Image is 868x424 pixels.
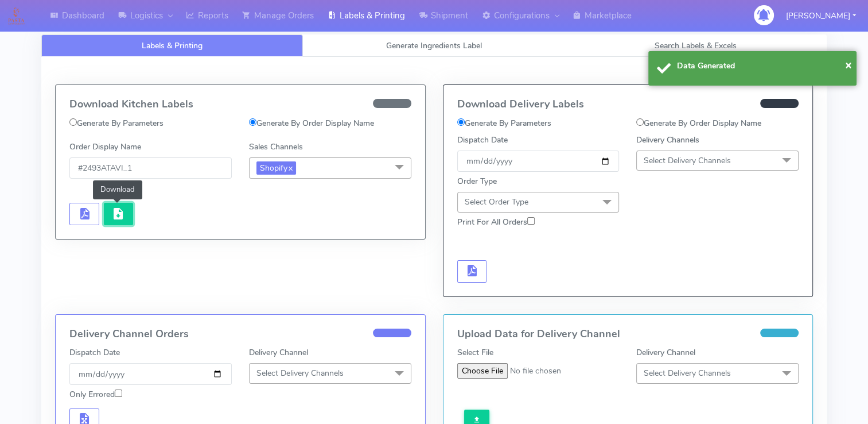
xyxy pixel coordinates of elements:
label: Generate By Parameters [69,117,164,129]
span: Select Delivery Channels [644,155,731,166]
label: Only Errored [69,388,122,400]
label: Order Display Name [69,141,141,153]
input: Generate By Order Display Name [636,118,644,126]
label: Delivery Channel [636,346,695,359]
label: Delivery Channel [249,346,308,359]
span: Select Delivery Channels [256,368,344,379]
label: Generate By Order Display Name [249,117,374,129]
h4: Download Delivery Labels [457,99,799,110]
span: Select Delivery Channels [644,368,731,379]
label: Print For All Orders [457,216,535,228]
label: Order Type [457,175,497,187]
button: [PERSON_NAME] [777,4,865,28]
span: Labels & Printing [142,40,203,51]
label: Dispatch Date [69,346,120,359]
a: x [287,161,293,174]
label: Generate By Order Display Name [636,117,761,129]
button: Close [844,56,851,74]
label: Select File [457,346,493,359]
h4: Upload Data for Delivery Channel [457,329,799,340]
span: Generate Ingredients Label [386,40,482,51]
input: Print For All Orders [527,217,535,225]
span: Select Order Type [465,196,528,207]
span: Search Labels & Excels [655,40,737,51]
span: Shopify [256,161,296,175]
ul: Tabs [41,34,827,57]
label: Generate By Parameters [457,117,551,129]
span: × [844,57,851,72]
input: Only Errored [115,390,122,397]
label: Dispatch Date [457,134,508,146]
input: Generate By Parameters [69,118,77,126]
div: Data Generated [677,60,848,72]
h4: Download Kitchen Labels [69,99,411,110]
label: Sales Channels [249,141,303,153]
input: Generate By Order Display Name [249,118,256,126]
h4: Delivery Channel Orders [69,329,411,340]
label: Delivery Channels [636,134,699,146]
input: Generate By Parameters [457,118,465,126]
